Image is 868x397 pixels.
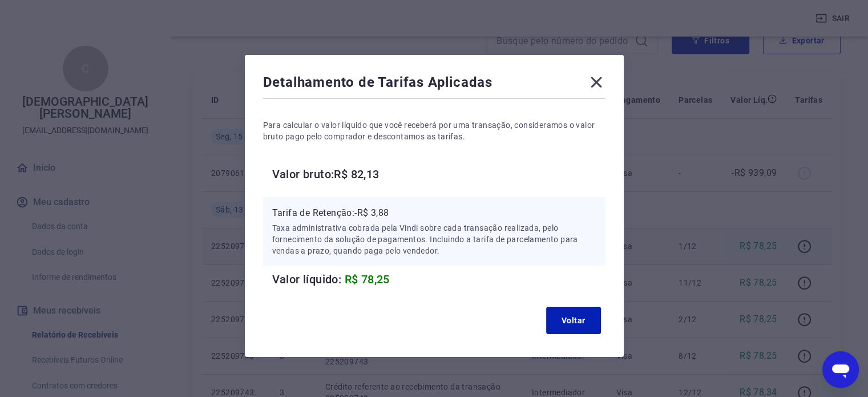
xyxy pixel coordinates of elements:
[272,206,596,220] p: Tarifa de Retenção: -R$ 3,88
[272,270,605,288] h6: Valor líquido:
[822,351,859,388] iframe: Botão para abrir a janela de mensagens
[272,222,596,256] p: Taxa administrativa cobrada pela Vindi sobre cada transação realizada, pelo fornecimento da soluç...
[546,307,601,334] button: Voltar
[345,272,390,286] span: R$ 78,25
[263,73,605,96] div: Detalhamento de Tarifas Aplicadas
[263,119,605,142] p: Para calcular o valor líquido que você receberá por uma transação, consideramos o valor bruto pag...
[272,165,605,183] h6: Valor bruto: R$ 82,13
